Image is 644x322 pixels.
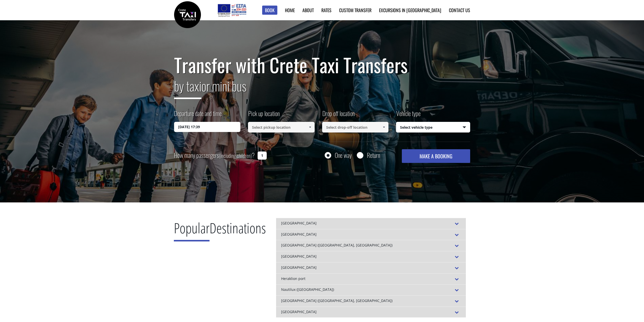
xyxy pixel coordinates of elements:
a: Contact us [449,7,470,13]
label: Pick up location [248,109,280,122]
span: by taxi [174,76,201,99]
label: How many passengers ? [174,149,255,162]
div: [GEOGRAPHIC_DATA] [276,229,466,240]
input: Select pickup location [248,122,315,132]
small: (including children) [219,152,252,159]
label: Drop off location [322,109,355,122]
a: Show All Items [306,122,314,132]
a: Book [262,6,277,15]
label: Vehicle type [396,109,421,122]
div: [GEOGRAPHIC_DATA] ([GEOGRAPHIC_DATA], [GEOGRAPHIC_DATA]) [276,240,466,251]
input: Select drop-off location [322,122,389,132]
div: [GEOGRAPHIC_DATA] [276,218,466,229]
a: Show All Items [380,122,388,132]
div: [GEOGRAPHIC_DATA] [276,251,466,262]
span: Popular [174,218,210,241]
a: About [302,7,314,13]
button: MAKE A BOOKING [402,149,470,163]
a: Crete Taxi Transfers | Safe Taxi Transfer Services from to Heraklion Airport, Chania Airport, Ret... [174,11,201,17]
div: [GEOGRAPHIC_DATA] [276,307,466,318]
div: [GEOGRAPHIC_DATA] [276,262,466,273]
h2: or mini bus [174,75,470,103]
img: Crete Taxi Transfers | Safe Taxi Transfer Services from to Heraklion Airport, Chania Airport, Ret... [174,1,201,28]
div: [GEOGRAPHIC_DATA] ([GEOGRAPHIC_DATA], [GEOGRAPHIC_DATA]) [276,295,466,307]
label: Departure date and time [174,109,222,122]
label: One way [335,152,352,158]
a: Rates [321,7,331,13]
span: Select vehicle type [396,122,470,133]
h2: Destinations [174,218,266,245]
label: Return [367,152,380,158]
div: Heraklion port [276,273,466,285]
a: Home [285,7,295,13]
div: Nautilux ([GEOGRAPHIC_DATA]) [276,284,466,295]
a: Excursions in [GEOGRAPHIC_DATA] [379,7,441,13]
img: e-bannersEUERDF180X90.jpg [217,3,247,18]
h1: Transfer with Crete Taxi Transfers [174,54,470,75]
a: Custom Transfer [339,7,371,13]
